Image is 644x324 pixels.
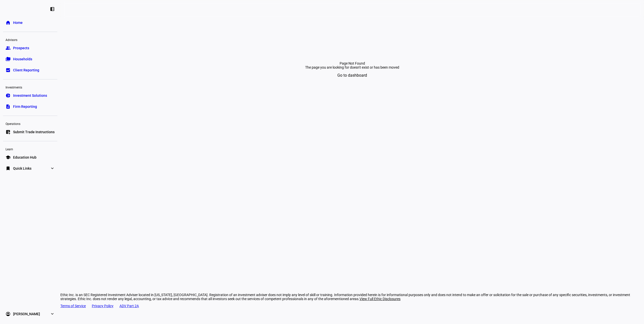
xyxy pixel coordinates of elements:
[6,166,11,171] eth-mat-symbol: bookmark
[13,68,39,73] span: Client Reporting
[60,304,86,308] a: Terms of Service
[13,93,47,98] span: Investment Solutions
[3,83,57,90] div: Investments
[13,166,31,171] span: Quick Links
[3,54,57,64] a: folder_copyHouseholds
[13,104,37,109] span: Firm Reporting
[13,155,36,160] span: Education Hub
[6,20,11,25] eth-mat-symbol: home
[60,293,644,301] div: Ethic Inc. is an SEC Registered Investment Adviser located in [US_STATE], [GEOGRAPHIC_DATA]. Regi...
[66,61,638,65] div: Page Not Found
[6,155,11,160] eth-mat-symbol: school
[6,45,11,51] eth-mat-symbol: group
[13,20,23,25] span: Home
[3,18,57,28] a: homeHome
[330,69,374,81] button: Go to dashboard
[119,304,139,308] a: ADV Part 2A
[250,65,455,69] div: The page you are looking for doesn't exist or has been moved
[3,102,57,112] a: descriptionFirm Reporting
[359,297,400,301] span: View Full Ethic Disclosures
[50,7,55,12] eth-mat-symbol: left_panel_close
[50,166,55,171] eth-mat-symbol: expand_more
[3,145,57,152] div: Learn
[3,43,57,53] a: groupProspects
[50,311,55,316] eth-mat-symbol: expand_more
[6,57,11,62] eth-mat-symbol: folder_copy
[6,93,11,98] eth-mat-symbol: pie_chart
[3,90,57,101] a: pie_chartInvestment Solutions
[13,311,40,316] span: [PERSON_NAME]
[13,45,29,51] span: Prospects
[3,120,57,127] div: Operations
[6,104,11,109] eth-mat-symbol: description
[337,69,367,81] span: Go to dashboard
[6,311,11,316] eth-mat-symbol: account_circle
[13,129,55,134] span: Submit Trade Instructions
[3,65,57,75] a: bid_landscapeClient Reporting
[3,36,57,43] div: Advisors
[92,304,113,308] a: Privacy Policy
[13,57,32,62] span: Households
[6,68,11,73] eth-mat-symbol: bid_landscape
[6,129,11,134] eth-mat-symbol: list_alt_add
